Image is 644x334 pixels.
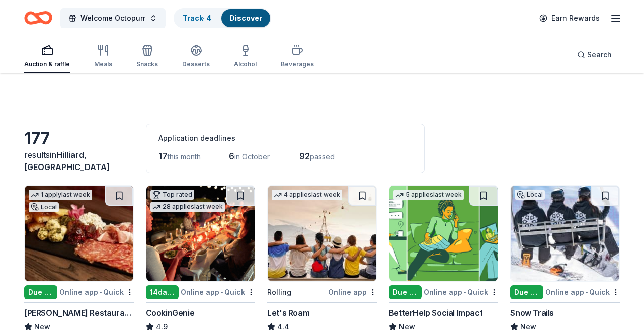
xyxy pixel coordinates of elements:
[229,151,234,161] span: 6
[150,190,194,200] div: Top rated
[174,8,271,28] button: Track· 4Discover
[299,151,310,161] span: 92
[168,152,201,161] span: this month
[34,321,50,333] span: New
[234,152,270,161] span: in October
[277,321,289,333] span: 4.4
[182,40,210,73] button: Desserts
[60,8,166,28] button: Welcome Octopurr
[267,307,309,319] div: Let's Roam
[158,132,412,144] div: Application deadlines
[510,307,554,319] div: Snow Trails
[80,12,145,24] span: Welcome Octopurr
[234,60,257,68] div: Alcohol
[24,307,134,319] div: [PERSON_NAME] Restaurant Group
[229,14,262,22] a: Discover
[136,40,158,73] button: Snacks
[181,286,255,298] div: Online app Quick
[24,150,110,172] span: Hilliard, [GEOGRAPHIC_DATA]
[150,202,225,212] div: 28 applies last week
[515,190,545,200] div: Local
[464,288,466,296] span: •
[59,286,134,298] div: Online app Quick
[182,60,210,68] div: Desserts
[100,288,102,296] span: •
[281,60,314,68] div: Beverages
[510,285,543,299] div: Due [DATE]
[136,60,158,68] div: Snacks
[24,285,57,299] div: Due [DATE]
[24,150,110,172] span: in
[234,40,257,73] button: Alcohol
[520,321,536,333] span: New
[94,60,112,68] div: Meals
[221,288,223,296] span: •
[272,190,342,200] div: 4 applies last week
[24,60,70,68] div: Auction & raffle
[267,286,291,298] div: Rolling
[281,40,314,73] button: Beverages
[393,190,464,200] div: 5 applies last week
[399,321,415,333] span: New
[389,285,422,299] div: Due [DATE]
[25,186,133,281] img: Image for Cunningham Restaurant Group
[511,186,619,281] img: Image for Snow Trails
[158,151,168,161] span: 17
[533,9,606,27] a: Earn Rewards
[24,6,52,30] a: Home
[310,152,335,161] span: passed
[146,186,255,281] img: Image for CookinGenie
[389,307,482,319] div: BetterHelp Social Impact
[24,40,70,73] button: Auction & raffle
[146,307,195,319] div: CookinGenie
[268,186,376,281] img: Image for Let's Roam
[29,190,92,200] div: 1 apply last week
[183,14,211,22] a: Track· 4
[545,286,620,298] div: Online app Quick
[389,186,498,281] img: Image for BetterHelp Social Impact
[94,40,112,73] button: Meals
[569,45,620,65] button: Search
[29,202,59,212] div: Local
[586,288,588,296] span: •
[587,49,612,61] span: Search
[156,321,168,333] span: 4.9
[24,149,134,173] div: results
[424,286,498,298] div: Online app Quick
[146,285,179,299] div: 14 days left
[24,129,134,149] div: 177
[328,286,377,298] div: Online app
